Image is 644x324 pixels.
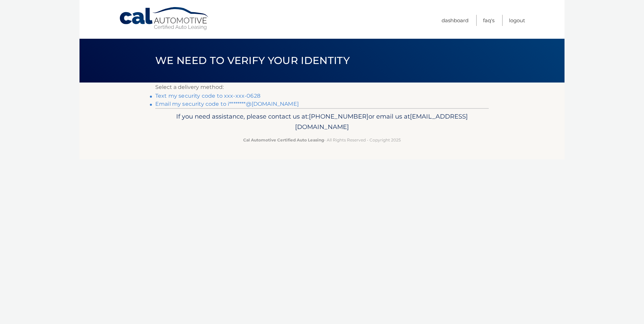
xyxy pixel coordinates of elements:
[160,136,484,143] p: - All Rights Reserved - Copyright 2025
[442,15,469,26] a: Dashboard
[119,7,210,31] a: Cal Automotive
[483,15,494,26] a: FAQ's
[160,111,484,133] p: If you need assistance, please contact us at: or email us at
[509,15,525,26] a: Logout
[155,54,350,67] span: We need to verify your identity
[155,93,260,99] a: Text my security code to xxx-xxx-0628
[155,83,489,92] p: Select a delivery method:
[243,137,324,142] strong: Cal Automotive Certified Auto Leasing
[155,101,299,107] a: Email my security code to i********@[DOMAIN_NAME]
[309,112,368,120] span: [PHONE_NUMBER]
